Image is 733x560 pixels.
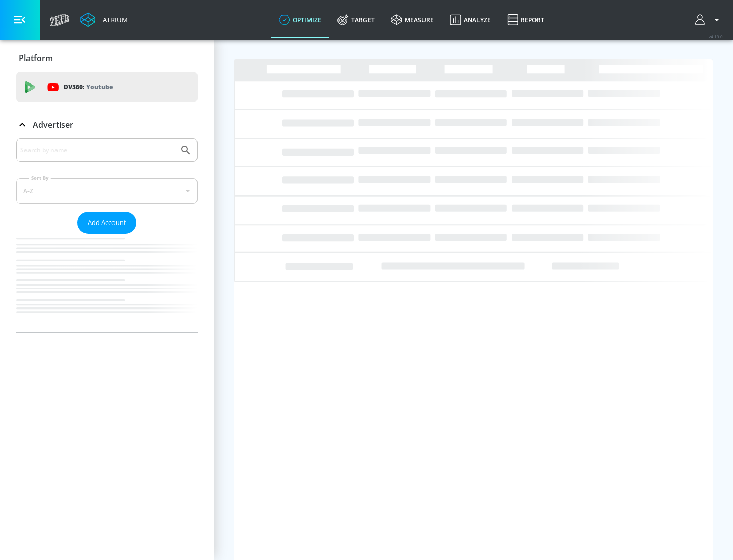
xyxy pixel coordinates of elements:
[271,2,329,38] a: optimize
[64,81,113,93] p: DV360:
[19,52,53,64] p: Platform
[16,234,198,332] nav: list of Advertiser
[499,2,552,38] a: Report
[33,119,73,130] p: Advertiser
[16,178,198,204] div: A-Z
[442,2,499,38] a: Analyze
[77,212,136,234] button: Add Account
[80,12,128,27] a: Atrium
[383,2,442,38] a: measure
[29,175,51,181] label: Sort By
[88,217,126,229] span: Add Account
[329,2,383,38] a: Target
[16,44,198,72] div: Platform
[99,15,128,24] div: Atrium
[20,144,175,157] input: Search by name
[16,72,198,102] div: DV360: Youtube
[86,81,113,92] p: Youtube
[16,110,198,139] div: Advertiser
[16,138,198,332] div: Advertiser
[709,34,723,39] span: v 4.19.0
